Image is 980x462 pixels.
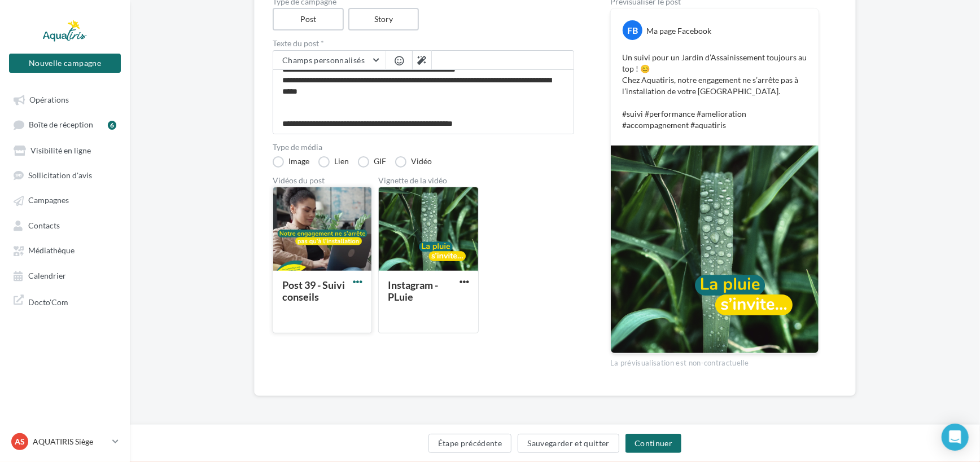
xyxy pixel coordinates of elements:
[7,165,123,185] a: Sollicitation d'avis
[7,114,123,135] a: Boîte de réception6
[318,156,349,168] label: Lien
[428,434,512,453] button: Étape précédente
[29,120,93,130] span: Boîte de réception
[28,246,75,256] span: Médiathèque
[7,190,123,210] a: Campagnes
[518,434,619,453] button: Sauvegarder et quitter
[33,436,108,447] p: AQUATIRIS Siège
[942,424,969,451] div: Open Intercom Messenger
[625,434,681,453] button: Continuer
[358,156,386,168] label: GIF
[273,39,574,47] label: Texte du post *
[28,221,60,230] span: Contacts
[388,279,438,303] div: Instagram - PLuie
[7,140,123,160] a: Visibilité en ligne
[282,55,365,65] span: Champs personnalisés
[610,354,819,368] div: La prévisualisation est non-contractuelle
[273,177,372,184] div: Vidéos du post
[7,265,123,285] a: Calendrier
[623,20,642,40] div: FB
[7,240,123,260] a: Médiathèque
[273,156,309,168] label: Image
[622,52,807,131] p: Un suivi pour un Jardin d’Assainissement toujours au top ! 😊 Chez Aquatiris, notre engagement ne ...
[273,143,574,151] label: Type de média
[7,290,123,312] a: Docto'Com
[15,436,25,447] span: AS
[28,294,68,307] span: Docto'Com
[9,431,121,452] a: AS AQUATIRIS Siège
[282,279,345,303] div: Post 39 - Suivi conseils
[108,121,116,130] div: 6
[28,196,69,205] span: Campagnes
[378,177,479,184] div: Vignette de la vidéo
[646,25,711,37] div: Ma page Facebook
[28,271,66,280] span: Calendrier
[28,170,92,180] span: Sollicitation d'avis
[9,54,121,73] button: Nouvelle campagne
[348,8,419,30] label: Story
[7,89,123,109] a: Opérations
[395,156,432,168] label: Vidéo
[29,95,69,104] span: Opérations
[273,51,386,70] button: Champs personnalisés
[273,8,344,30] label: Post
[30,146,91,155] span: Visibilité en ligne
[7,215,123,235] a: Contacts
